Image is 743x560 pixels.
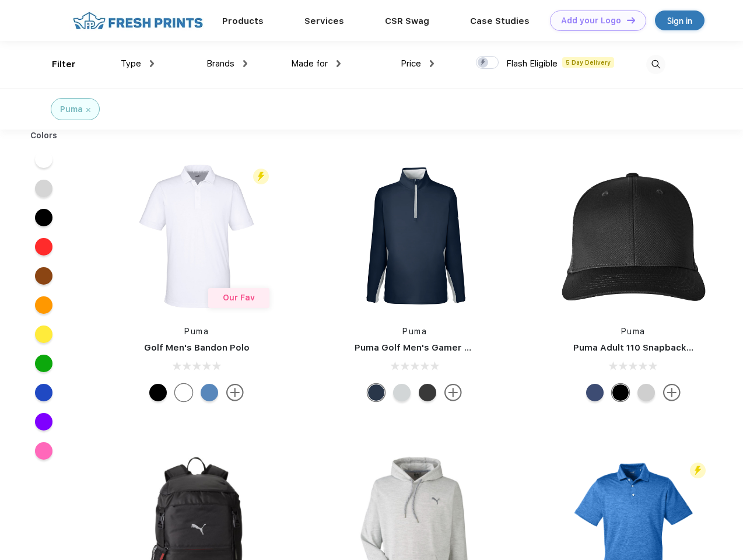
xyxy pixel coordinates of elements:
img: fo%20logo%202.webp [69,10,206,31]
div: Sign in [667,14,692,27]
div: Quarry Brt Whit [637,384,655,401]
img: DT [627,17,635,23]
img: func=resize&h=266 [556,159,711,314]
div: Lake Blue [201,384,218,401]
div: Puma Black [419,384,436,401]
div: Bright White [175,384,192,401]
span: Type [121,58,141,69]
a: Sign in [655,10,705,30]
img: more.svg [226,384,244,401]
img: filter_cancel.svg [86,108,90,112]
span: Our Fav [223,293,255,302]
div: Colors [22,129,66,142]
img: flash_active_toggle.svg [690,463,706,478]
img: func=resize&h=266 [337,159,492,314]
img: dropdown.png [150,60,154,67]
div: Navy Blazer [367,384,385,401]
div: Puma Black [149,384,167,401]
a: Products [222,16,264,26]
div: Puma [60,103,83,116]
img: func=resize&h=266 [119,159,274,314]
img: flash_active_toggle.svg [253,169,269,184]
img: more.svg [663,384,681,401]
a: Puma [621,327,646,336]
span: 5 Day Delivery [562,57,614,68]
div: Peacoat Qut Shd [586,384,604,401]
img: dropdown.png [337,60,341,67]
span: Brands [206,58,234,69]
span: Flash Eligible [506,58,558,69]
a: Puma [402,327,427,336]
div: Filter [52,58,76,71]
img: dropdown.png [243,60,247,67]
div: Pma Blk Pma Blk [612,384,629,401]
a: Services [304,16,344,26]
div: Add your Logo [561,16,621,26]
img: dropdown.png [430,60,434,67]
a: Puma [184,327,209,336]
img: more.svg [444,384,462,401]
img: desktop_search.svg [646,55,665,74]
div: High Rise [393,384,411,401]
a: CSR Swag [385,16,429,26]
span: Price [401,58,421,69]
span: Made for [291,58,328,69]
a: Puma Golf Men's Gamer Golf Quarter-Zip [355,342,539,353]
a: Golf Men's Bandon Polo [144,342,250,353]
